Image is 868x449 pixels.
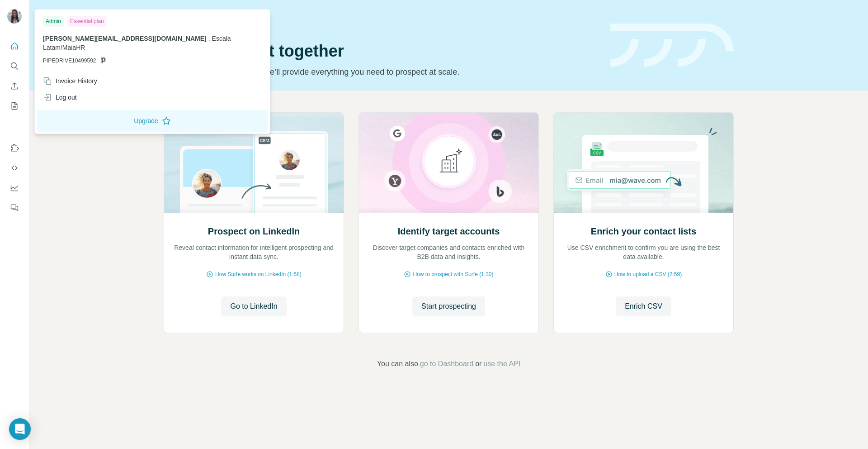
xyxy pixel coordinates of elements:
span: or [475,358,481,369]
button: My lists [7,98,22,114]
div: Open Intercom Messenger [9,418,31,440]
button: Search [7,58,22,74]
img: banner [610,24,734,67]
img: Prospect on LinkedIn [164,113,344,213]
div: Log out [43,93,77,102]
h2: Enrich your contact lists [591,225,696,238]
p: Use CSV enrichment to confirm you are using the best data available. [563,243,724,261]
span: Go to LinkedIn [230,301,277,312]
p: Pick your starting point and we’ll provide everything you need to prospect at scale. [164,66,599,78]
span: Start prospecting [421,301,476,312]
h1: Let’s prospect together [164,42,599,60]
img: Identify target accounts [359,113,539,213]
span: PIPEDRIVE10499592 [43,57,96,65]
h2: Identify target accounts [398,225,500,238]
span: How to prospect with Surfe (1:30) [413,270,493,278]
p: Reveal contact information for intelligent prospecting and instant data sync. [173,243,335,261]
h2: Prospect on LinkedIn [208,225,300,238]
span: How to upload a CSV (2:59) [614,270,682,278]
button: use the API [483,358,520,369]
p: Discover target companies and contacts enriched with B2B data and insights. [368,243,529,261]
div: Admin [43,16,64,27]
span: [PERSON_NAME][EMAIL_ADDRESS][DOMAIN_NAME] [43,35,207,42]
button: Quick start [7,38,22,54]
div: Invoice History [43,76,97,86]
img: Avatar [7,9,22,24]
div: Quick start [164,17,599,26]
span: How Surfe works on LinkedIn (1:58) [215,270,302,278]
button: Feedback [7,200,22,216]
span: Escala Latam/MaiaHR [43,35,231,51]
button: go to Dashboard [420,358,473,369]
span: Enrich CSV [625,301,662,312]
button: Go to LinkedIn [221,296,286,316]
button: Start prospecting [412,296,485,316]
span: You can also [377,358,418,369]
button: Enrich CSV [616,296,671,316]
span: . [208,35,210,42]
button: Upgrade [37,110,268,132]
button: Use Surfe on LinkedIn [7,140,22,156]
div: Essential plan [67,16,107,27]
button: Dashboard [7,180,22,196]
button: Use Surfe API [7,160,22,176]
img: Enrich your contact lists [553,113,734,213]
button: Enrich CSV [7,78,22,94]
